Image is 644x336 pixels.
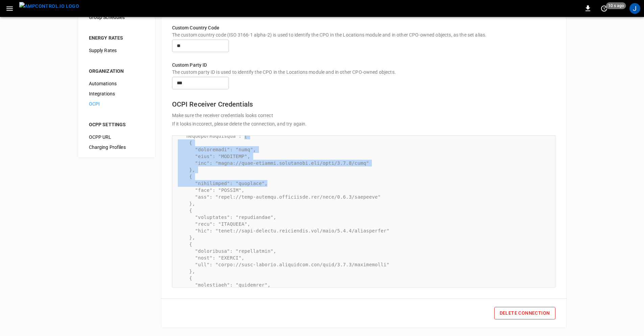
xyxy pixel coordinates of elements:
[89,90,144,97] span: Integrations
[84,99,150,109] div: OCPI
[19,2,79,10] img: ampcontrol.io logo
[89,121,144,128] div: OCPP SETTINGS
[89,134,144,141] span: OCPP URL
[599,3,610,14] button: set refresh interval
[172,24,555,31] p: Custom Country Code
[89,68,144,74] div: ORGANIZATION
[89,80,144,87] span: Automations
[84,12,150,22] div: Group Schedules
[84,45,150,55] div: Supply Rates
[89,144,144,151] span: Charging Profiles
[84,79,150,89] div: Automations
[606,2,626,9] span: 10 s ago
[172,69,555,75] p: The custom party ID is used to identify the CPO in the Locations module and in other CPO-owned ob...
[629,3,640,14] div: profile-icon
[172,112,555,119] p: Make sure the receiver credentials looks correct
[89,100,144,108] span: OCPI
[494,307,555,319] button: Delete Connection
[84,89,150,99] div: Integrations
[172,62,555,69] p: Custom Party ID
[89,47,144,54] span: Supply Rates
[172,99,555,110] h6: OCPI Receiver Credentials
[172,120,555,127] p: If it looks inccorect, please delete the connection, and try again.
[172,31,555,38] p: The custom country code (ISO 3166-1 alpha-2) is used to identify the CPO in the Locations module ...
[84,132,150,142] div: OCPP URL
[84,142,150,152] div: Charging Profiles
[89,35,144,41] div: ENERGY RATES
[89,14,144,21] span: Group Schedules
